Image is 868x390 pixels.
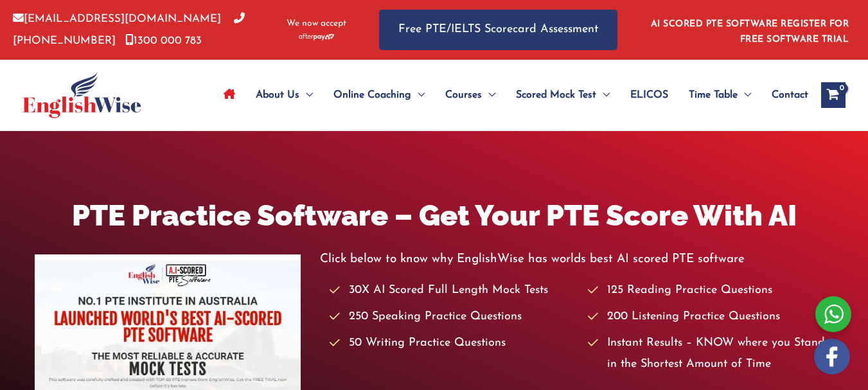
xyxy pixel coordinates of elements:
[588,333,833,376] li: Instant Results – KNOW where you Stand in the Shortest Amount of Time
[678,73,761,118] a: Time TableMenu Toggle
[125,35,202,46] a: 1300 000 783
[643,9,855,51] aside: Header Widget 1
[333,73,411,118] span: Online Coaching
[22,72,141,118] img: cropped-ew-logo
[299,33,334,40] img: Afterpay-Logo
[445,73,482,118] span: Courses
[287,17,346,30] span: We now accept
[630,73,668,118] span: ELICOS
[588,306,833,328] li: 200 Listening Practice Questions
[772,73,808,118] span: Contact
[516,73,596,118] span: Scored Mock Test
[379,10,617,50] a: Free PTE/IELTS Scorecard Assessment
[435,73,506,118] a: CoursesMenu Toggle
[323,73,435,118] a: Online CoachingMenu Toggle
[245,73,323,118] a: About UsMenu Toggle
[596,73,610,118] span: Menu Toggle
[320,249,833,270] p: Click below to know why EnglishWise has worlds best AI scored PTE software
[821,82,846,108] a: View Shopping Cart, empty
[738,73,751,118] span: Menu Toggle
[761,73,808,118] a: Contact
[588,280,833,301] li: 125 Reading Practice Questions
[256,73,299,118] span: About Us
[35,195,833,236] h1: PTE Practice Software – Get Your PTE Score With AI
[299,73,313,118] span: Menu Toggle
[814,339,850,375] img: white-facebook.png
[330,280,575,301] li: 30X AI Scored Full Length Mock Tests
[330,306,575,328] li: 250 Speaking Practice Questions
[620,73,678,118] a: ELICOS
[689,73,738,118] span: Time Table
[506,73,620,118] a: Scored Mock TestMenu Toggle
[13,13,245,46] a: [PHONE_NUMBER]
[411,73,425,118] span: Menu Toggle
[330,333,575,354] li: 50 Writing Practice Questions
[13,13,221,24] a: [EMAIL_ADDRESS][DOMAIN_NAME]
[651,19,849,44] a: AI SCORED PTE SOFTWARE REGISTER FOR FREE SOFTWARE TRIAL
[482,73,495,118] span: Menu Toggle
[213,73,808,118] nav: Site Navigation: Main Menu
